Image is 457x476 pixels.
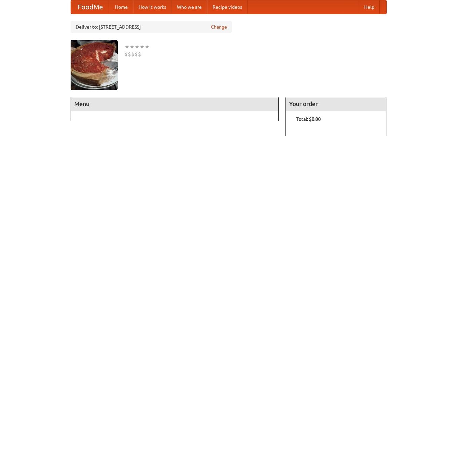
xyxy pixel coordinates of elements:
li: $ [128,50,131,58]
li: ★ [129,43,135,50]
li: $ [135,50,138,58]
li: ★ [124,43,129,50]
li: $ [138,50,141,58]
h4: Your order [286,97,386,111]
a: Recipe videos [207,0,247,14]
a: Who we are [172,0,207,14]
a: How it works [133,0,172,14]
h4: Menu [71,97,279,111]
b: Total: $0.00 [296,116,321,122]
a: Help [359,0,380,14]
li: ★ [135,43,140,50]
li: ★ [145,43,150,50]
li: $ [124,50,128,58]
a: Home [110,0,133,14]
img: angular.jpg [71,40,118,90]
li: $ [131,50,135,58]
div: Deliver to: [STREET_ADDRESS] [71,21,232,33]
a: FoodMe [71,0,110,14]
a: Change [211,24,227,30]
li: ★ [140,43,145,50]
